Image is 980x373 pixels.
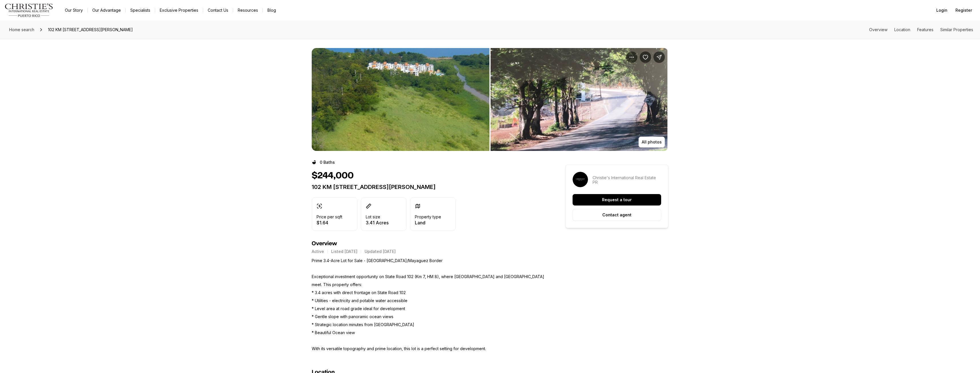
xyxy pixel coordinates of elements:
span: Home search [9,27,34,32]
div: Listing Photos [312,48,668,151]
li: 2 of 4 [491,48,668,151]
p: $1.64 [317,220,342,225]
p: Lot size [366,215,380,219]
h4: Overview [312,240,545,247]
p: All photos [642,140,662,144]
p: Price per sqft [317,215,342,219]
li: 1 of 4 [312,48,489,151]
p: Land [415,220,441,225]
button: Property options [626,51,637,63]
a: Blog [263,6,281,14]
nav: Page section menu [869,27,973,32]
p: Listed [DATE] [331,249,357,254]
button: View image gallery [491,48,668,151]
a: Specialists [126,6,155,14]
a: Skip to: Location [894,27,910,32]
button: Register [952,5,975,16]
p: 102 KM [STREET_ADDRESS][PERSON_NAME] [312,183,545,190]
a: Skip to: Features [917,27,933,32]
p: 0 Baths [320,160,335,165]
p: Updated [DATE] [365,249,396,254]
p: Prime 3.4-Acre Lot for Sale - [GEOGRAPHIC_DATA]/Mayaguez Border Exceptional investment opportunit... [312,257,545,353]
p: Request a tour [602,198,632,202]
button: Request a tour [573,194,661,206]
p: 3.41 Acres [366,220,389,225]
p: Active [312,249,324,254]
h1: $244,000 [312,170,354,181]
a: Our Story [60,6,87,14]
a: Skip to: Similar Properties [940,27,973,32]
span: 102 KM [STREET_ADDRESS][PERSON_NAME] [46,25,135,34]
p: Property type [415,215,441,219]
a: Resources [233,6,263,14]
p: Contact agent [602,213,631,217]
span: Login [936,8,947,13]
button: Contact Us [203,6,233,14]
button: View image gallery [312,48,489,151]
button: Save Property: 102 KM 8.2, GUANAJIBO WARD RD #C-3 [640,51,651,63]
button: Login [933,5,951,16]
button: Share Property: 102 KM 8.2, GUANAJIBO WARD RD #C-3 [653,51,665,63]
a: Our Advantage [88,6,125,14]
a: Home search [7,25,37,34]
p: Christie's International Real Estate PR [593,175,661,185]
span: Register [955,8,972,13]
a: Exclusive Properties [155,6,203,14]
a: Skip to: Overview [869,27,887,32]
button: All photos [639,137,665,147]
img: logo [5,3,53,17]
button: Contact agent [573,209,661,221]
